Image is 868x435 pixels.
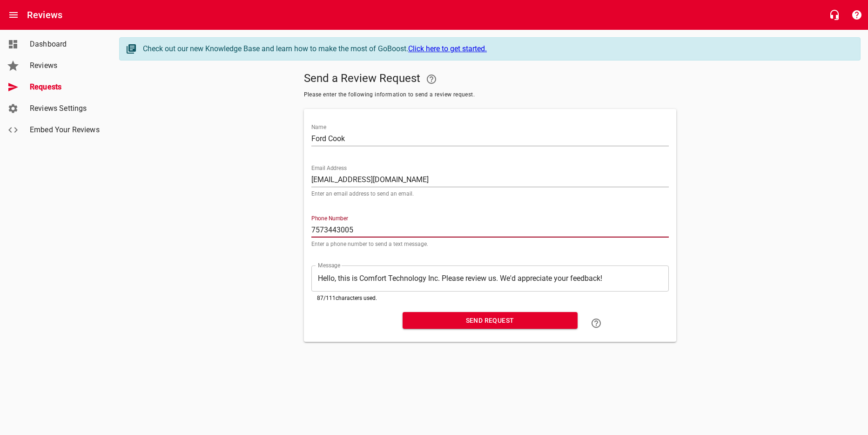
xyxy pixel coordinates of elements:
h5: Send a Review Request [304,68,676,90]
label: Name [311,124,326,130]
p: Enter an email address to send an email. [311,191,669,197]
button: Send Request [403,312,578,329]
a: Learn how to "Send a Review Request" [585,312,607,334]
textarea: Hello, this is Comfort Technology Inc. Please review us. We'd appreciate your feedback! [318,274,662,283]
span: Send Request [410,315,570,326]
label: Phone Number [311,216,348,221]
label: Email Address [311,165,347,171]
p: Enter a phone number to send a text message. [311,241,669,247]
span: Please enter the following information to send a review request. [304,90,676,100]
span: Requests [30,82,101,93]
button: Support Portal [846,4,868,26]
button: Live Chat [823,4,846,26]
span: Dashboard [30,39,101,50]
span: Embed Your Reviews [30,124,101,136]
a: Your Google or Facebook account must be connected to "Send a Review Request" [420,68,443,90]
div: Check out our new Knowledge Base and learn how to make the most of GoBoost. [143,43,851,54]
h6: Reviews [27,7,62,22]
span: 87 / 111 characters used. [317,295,377,301]
span: Reviews Settings [30,103,101,114]
button: Open drawer [2,4,25,26]
a: Click here to get started. [408,44,487,53]
span: Reviews [30,60,101,71]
